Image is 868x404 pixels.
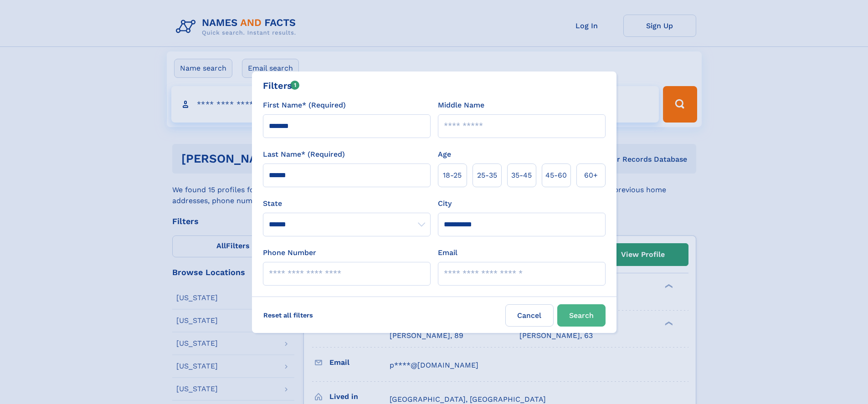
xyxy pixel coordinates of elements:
[438,100,484,111] label: Middle Name
[545,170,567,181] span: 45‑60
[584,170,598,181] span: 60+
[511,170,532,181] span: 35‑45
[505,304,554,327] label: Cancel
[263,198,431,209] label: State
[263,247,316,258] label: Phone Number
[557,304,606,327] button: Search
[263,79,300,92] div: Filters
[257,304,319,326] label: Reset all filters
[438,247,457,258] label: Email
[477,170,497,181] span: 25‑35
[438,198,452,209] label: City
[263,100,346,111] label: First Name* (Required)
[438,149,451,160] label: Age
[443,170,462,181] span: 18‑25
[263,149,345,160] label: Last Name* (Required)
